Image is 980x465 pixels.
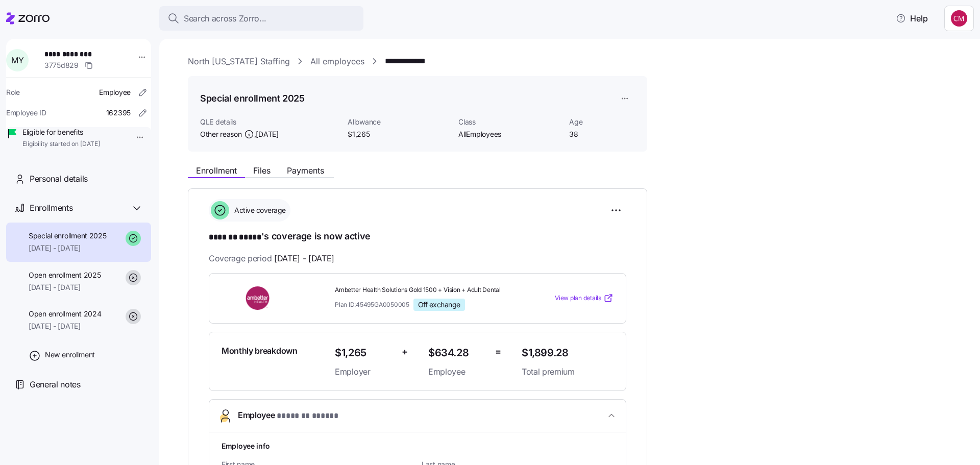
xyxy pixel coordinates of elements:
span: 162395 [106,108,131,118]
span: Eligible for benefits [22,127,100,137]
span: 38 [569,129,635,139]
h1: Employee info [222,440,614,451]
span: Allowance [348,117,450,127]
span: QLE details [200,117,339,127]
span: Class [458,117,561,127]
span: View plan details [555,293,601,303]
span: Enrollments [30,202,72,214]
span: $634.28 [428,345,487,361]
img: c76f7742dad050c3772ef460a101715e [951,10,967,27]
span: [DATE] - [DATE] [274,252,334,265]
span: Employee ID [6,108,46,118]
span: Eligibility started on [DATE] [22,140,100,149]
span: $1,265 [335,345,394,361]
span: New enrollment [45,350,95,360]
h1: 's coverage is now active [209,230,626,244]
span: Personal details [30,173,88,185]
span: = [495,345,501,359]
span: Employer [335,365,394,378]
a: View plan details [555,293,614,303]
span: $1,265 [348,129,450,139]
span: Help [896,12,928,25]
span: [DATE] - [DATE] [29,321,101,331]
img: Ambetter [222,286,295,310]
span: + [402,345,408,359]
span: Other reason , [200,129,279,139]
span: Enrollment [196,166,237,175]
span: Files [253,166,271,175]
span: Role [6,87,20,97]
span: Monthly breakdown [222,345,298,357]
span: Age [569,117,635,127]
span: [DATE] - [DATE] [29,282,101,292]
span: $1,899.28 [522,345,614,361]
span: Coverage period [209,252,334,265]
span: Payments [287,166,324,175]
span: General notes [30,378,81,391]
span: Open enrollment 2024 [29,309,101,319]
button: Help [888,8,936,29]
span: AllEmployees [458,129,561,139]
span: Ambetter Health Solutions Gold 1500 + Vision + Adult Dental [335,286,513,295]
span: Employee [99,87,131,97]
span: Total premium [522,365,614,378]
span: Employee [428,365,487,378]
span: [DATE] [256,129,278,139]
span: Special enrollment 2025 [29,231,107,241]
span: [DATE] - [DATE] [29,243,107,253]
span: 3775d829 [44,60,79,70]
span: Plan ID: 45495GA0050005 [335,300,409,309]
a: All employees [310,55,364,68]
span: Off exchange [418,300,460,309]
button: Search across Zorro... [159,6,363,31]
span: Active coverage [231,205,286,215]
span: Open enrollment 2025 [29,270,101,280]
a: North [US_STATE] Staffing [188,55,290,68]
span: M Y [11,56,23,64]
span: Employee [238,409,338,423]
h1: Special enrollment 2025 [200,92,305,105]
span: Search across Zorro... [184,12,266,25]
